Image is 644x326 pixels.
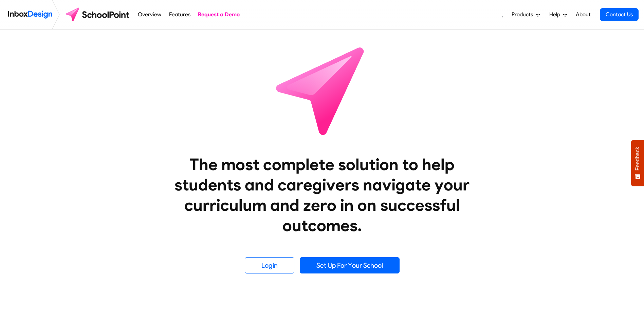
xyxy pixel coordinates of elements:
[261,29,383,151] img: icon_schoolpoint.svg
[62,6,134,23] img: schoolpoint logo
[634,147,641,170] span: Feedback
[196,8,242,21] a: Request a Demo
[167,8,192,21] a: Features
[136,8,163,21] a: Overview
[245,257,294,273] a: Login
[574,8,592,21] a: About
[300,257,400,273] a: Set Up For Your School
[600,8,639,21] a: Contact Us
[631,140,644,186] button: Feedback - Show survey
[512,11,536,19] span: Products
[547,8,570,21] a: Help
[549,11,563,19] span: Help
[161,154,483,236] heading: The most complete solution to help students and caregivers navigate your curriculum and zero in o...
[509,8,543,21] a: Products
